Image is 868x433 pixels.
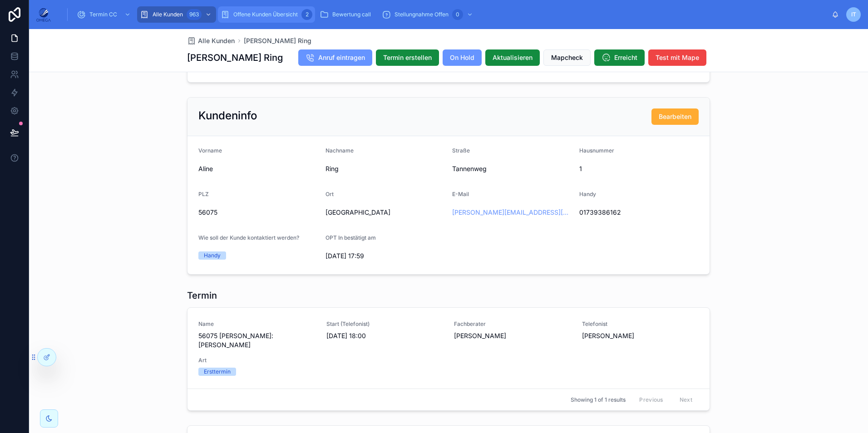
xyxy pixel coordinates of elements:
[325,234,376,241] span: OPT In bestätigt am
[443,49,482,66] button: On Hold
[198,234,299,241] span: Wie soll der Kunde kontaktiert werden?
[198,320,316,328] span: Name
[579,208,699,217] span: 01739386162
[376,49,439,66] button: Termin erstellen
[579,147,614,154] span: Hausnummer
[851,11,856,18] span: IT
[198,208,318,217] span: 56075
[187,51,283,64] h1: [PERSON_NAME] Ring
[198,357,316,364] span: Art
[571,396,626,403] span: Showing 1 of 1 results
[325,147,354,154] span: Nachname
[74,6,135,23] a: Termin CC
[153,11,183,18] span: Alle Kunden
[579,164,699,173] span: 1
[317,6,377,23] a: Bewertung call
[301,9,312,20] div: 2
[454,320,571,328] span: Fachberater
[198,331,316,349] span: 56075 [PERSON_NAME]:[PERSON_NAME]
[204,251,221,260] div: Handy
[450,53,474,62] span: On Hold
[89,11,117,18] span: Termin CC
[452,208,572,217] a: [PERSON_NAME][EMAIL_ADDRESS][DOMAIN_NAME]
[198,108,257,123] h2: Kundeninfo
[452,191,469,197] span: E-Mail
[332,11,371,18] span: Bewertung call
[659,112,691,121] span: Bearbeiten
[582,331,634,340] span: [PERSON_NAME]
[594,49,645,66] button: Erreicht
[452,9,463,20] div: 0
[656,53,699,62] span: Test mit Mape
[318,53,365,62] span: Anruf eintragen
[58,5,832,25] div: scrollable content
[543,49,591,66] button: Mapcheck
[326,320,444,328] span: Start (Telefonist)
[325,208,445,217] span: [GEOGRAPHIC_DATA]
[579,191,596,197] span: Handy
[36,7,51,22] img: App logo
[325,191,334,197] span: Ort
[395,11,449,18] span: Stellungnahme Offen
[452,147,470,154] span: Straße
[198,36,235,45] span: Alle Kunden
[614,53,637,62] span: Erreicht
[454,331,506,340] span: [PERSON_NAME]
[651,108,699,125] button: Bearbeiten
[187,36,235,45] a: Alle Kunden
[204,368,231,376] div: Ersttermin
[325,164,445,173] span: Ring
[198,147,222,154] span: Vorname
[326,331,444,340] span: [DATE] 18:00
[551,53,583,62] span: Mapcheck
[493,53,533,62] span: Aktualisieren
[298,49,372,66] button: Anruf eintragen
[582,320,699,328] span: Telefonist
[244,36,311,45] a: [PERSON_NAME] Ring
[485,49,540,66] button: Aktualisieren
[233,11,298,18] span: Offene Kunden Übersicht
[218,6,315,23] a: Offene Kunden Übersicht2
[383,53,432,62] span: Termin erstellen
[648,49,706,66] button: Test mit Mape
[379,6,478,23] a: Stellungnahme Offen0
[187,9,202,20] div: 963
[187,289,217,302] h1: Termin
[452,164,572,173] span: Tannenweg
[198,164,318,173] span: Aline
[198,191,209,197] span: PLZ
[137,6,216,23] a: Alle Kunden963
[325,251,445,261] span: [DATE] 17:59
